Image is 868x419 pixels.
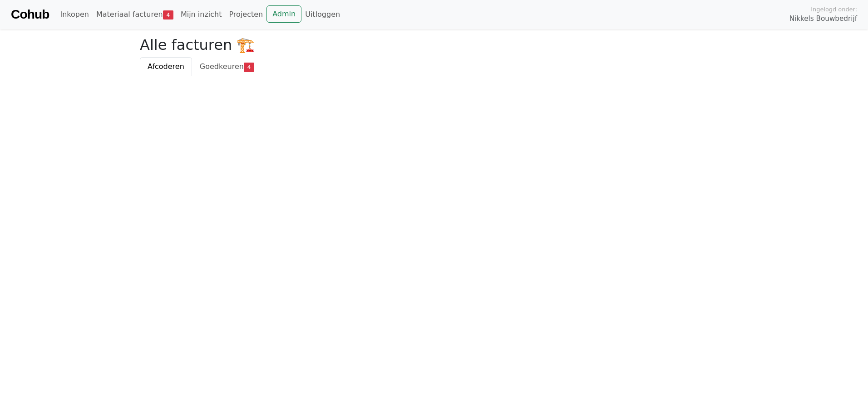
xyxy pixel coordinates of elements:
a: Mijn inzicht [177,5,226,24]
span: Ingelogd onder: [811,5,857,14]
a: Cohub [11,4,49,25]
a: Materiaal facturen4 [93,5,177,24]
a: Goedkeuren4 [192,57,262,76]
span: Afcoderen [148,62,184,71]
a: Inkopen [56,5,92,24]
a: Admin [266,5,301,23]
span: 4 [244,63,254,72]
span: Nikkels Bouwbedrijf [789,14,857,24]
h2: Alle facturen 🏗️ [140,36,728,54]
a: Afcoderen [140,57,192,76]
a: Uitloggen [301,5,344,24]
a: Projecten [225,5,266,24]
span: Goedkeuren [200,62,244,71]
span: 4 [163,10,173,19]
